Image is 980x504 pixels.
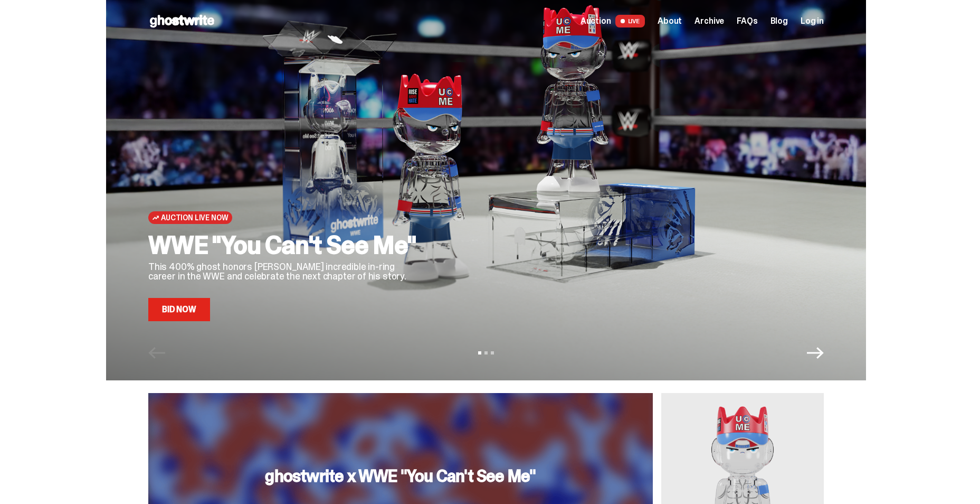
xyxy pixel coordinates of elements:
[770,17,788,25] a: Blog
[265,468,536,484] h3: ghostwrite x WWE "You Can't See Me"
[148,232,423,258] h2: WWE "You Can't See Me"
[694,17,724,25] a: Archive
[581,15,645,27] a: Auction LIVE
[478,351,481,354] button: View slide 1
[148,262,423,281] p: This 400% ghost honors [PERSON_NAME] incredible in-ring career in the WWE and celebrate the next ...
[658,17,682,25] a: About
[491,351,494,354] button: View slide 3
[737,17,757,25] a: FAQs
[801,17,824,25] a: Log in
[161,213,228,222] span: Auction Live Now
[148,298,210,321] a: Bid Now
[807,344,824,361] button: Next
[581,17,611,25] span: Auction
[484,351,488,354] button: View slide 2
[615,15,645,27] span: LIVE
